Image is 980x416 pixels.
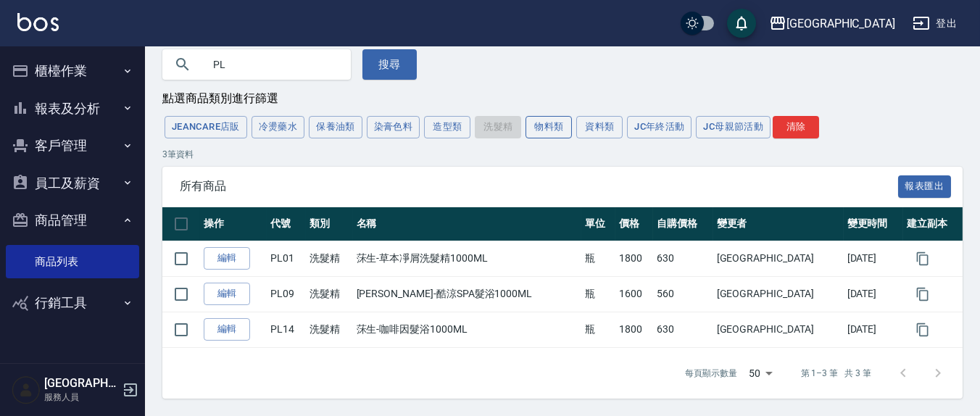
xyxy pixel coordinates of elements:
[6,165,139,202] button: 員工及薪資
[267,241,305,276] td: PL01
[6,127,139,165] button: 客戶管理
[907,10,963,37] button: 登出
[367,116,420,138] button: 染膏色料
[204,247,250,270] a: 編輯
[267,207,305,241] th: 代號
[309,116,362,138] button: 保養油類
[844,207,903,241] th: 變更時間
[713,312,844,347] td: [GEOGRAPHIC_DATA]
[743,354,778,393] div: 50
[204,318,250,341] a: 編輯
[200,207,267,241] th: 操作
[713,276,844,312] td: [GEOGRAPHIC_DATA]
[615,276,653,312] td: 1600
[12,375,41,404] img: Person
[6,52,139,90] button: 櫃檯作業
[353,312,581,347] td: 莯生-咖啡因髮浴1000ML
[627,116,692,138] button: JC年終活動
[844,276,903,312] td: [DATE]
[615,207,653,241] th: 價格
[44,376,118,391] h5: [GEOGRAPHIC_DATA]
[306,207,353,241] th: 類別
[898,175,952,198] button: 報表匯出
[162,91,963,107] div: 點選商品類別進行篩選
[581,207,615,241] th: 單位
[526,116,572,138] button: 物料類
[653,276,713,312] td: 560
[713,207,844,241] th: 變更者
[786,14,895,33] div: [GEOGRAPHIC_DATA]
[898,179,952,193] a: 報表匯出
[615,312,653,347] td: 1800
[165,116,247,138] button: JeanCare店販
[6,201,139,239] button: 商品管理
[267,312,305,347] td: PL14
[801,367,871,380] p: 第 1–3 筆 共 3 筆
[180,179,898,194] span: 所有商品
[581,276,615,312] td: 瓶
[252,116,305,138] button: 冷燙藥水
[653,241,713,276] td: 630
[306,241,353,276] td: 洗髮精
[6,284,139,322] button: 行銷工具
[203,45,339,84] input: 搜尋關鍵字
[653,312,713,347] td: 630
[581,241,615,276] td: 瓶
[844,312,903,347] td: [DATE]
[615,241,653,276] td: 1800
[204,283,250,305] a: 編輯
[6,90,139,128] button: 報表及分析
[903,207,963,241] th: 建立副本
[576,116,623,138] button: 資料類
[353,207,581,241] th: 名稱
[6,245,139,278] a: 商品列表
[267,276,305,312] td: PL09
[581,312,615,347] td: 瓶
[162,148,963,161] p: 3 筆資料
[727,9,756,38] button: save
[696,116,771,138] button: JC母親節活動
[362,49,417,80] button: 搜尋
[17,13,59,31] img: Logo
[424,116,470,138] button: 造型類
[773,116,819,138] button: 清除
[306,312,353,347] td: 洗髮精
[353,276,581,312] td: [PERSON_NAME]-酷涼SPA髮浴1000ML
[844,241,903,276] td: [DATE]
[353,241,581,276] td: 莯生-草本凈屑洗髮精1000ML
[685,367,737,380] p: 每頁顯示數量
[713,241,844,276] td: [GEOGRAPHIC_DATA]
[44,391,118,404] p: 服務人員
[306,276,353,312] td: 洗髮精
[763,9,901,38] button: [GEOGRAPHIC_DATA]
[653,207,713,241] th: 自購價格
